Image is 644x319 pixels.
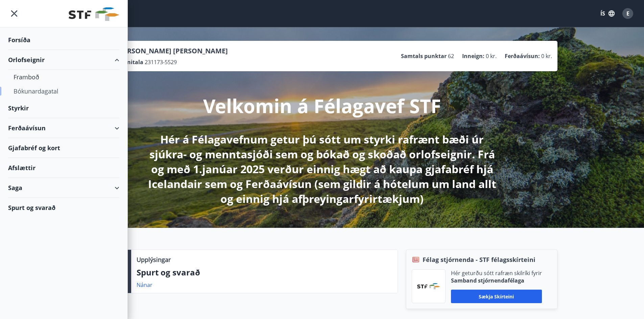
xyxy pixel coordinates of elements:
div: Ferðaávísun [8,118,119,138]
span: Félag stjórnenda - STF félagsskírteini [423,255,535,264]
p: Hér á Félagavefnum getur þú sótt um styrki rafrænt bæði úr sjúkra- og menntasjóði sem og bókað og... [144,132,501,206]
p: Ferðaávísun : [505,52,540,60]
p: [PERSON_NAME] [PERSON_NAME] [117,46,228,56]
button: menu [8,7,20,20]
span: 62 [448,52,454,60]
div: Spurt og svarað [8,198,119,217]
p: Velkomin á Félagavef STF [203,93,441,118]
div: Saga [8,178,119,198]
p: Samband stjórnendafélaga [451,277,542,284]
button: E [620,5,636,22]
div: Gjafabréf og kort [8,138,119,158]
div: Forsíða [8,30,119,50]
span: 0 kr. [486,52,497,60]
button: Sækja skírteini [451,290,542,303]
p: Samtals punktar [401,52,447,60]
p: Upplýsingar [137,255,171,264]
p: Hér geturðu sótt rafræn skilríki fyrir [451,269,542,277]
a: Nánar [137,281,152,289]
img: union_logo [69,7,119,21]
p: Kennitala [117,58,143,66]
button: ÍS [597,7,618,20]
div: Afslættir [8,158,119,178]
img: vjCaq2fThgY3EUYqSgpjEiBg6WP39ov69hlhuPVN.png [417,283,440,289]
span: E [626,10,629,17]
span: 0 kr. [541,52,552,60]
p: Inneign : [462,52,484,60]
div: Bókunardagatal [14,84,114,98]
span: 231173-5529 [145,58,177,66]
div: Framboð [14,70,114,84]
p: Spurt og svarað [137,267,392,278]
div: Orlofseignir [8,50,119,70]
div: Styrkir [8,98,119,118]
